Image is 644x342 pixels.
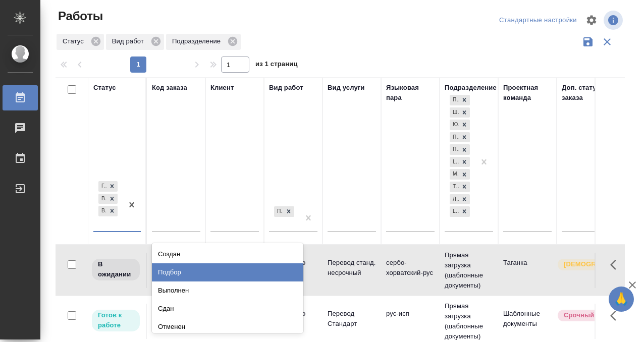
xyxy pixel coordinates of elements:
[449,119,471,131] div: Прямая загрузка (шаблонные документы), Шаблонные документы, Юридический, Проектный офис, Проектна...
[381,304,440,339] td: рус-исп
[328,83,365,93] div: Вид услуги
[152,263,303,281] div: Подбор
[503,83,552,103] div: Проектная команда
[498,304,557,339] td: Шаблонные документы
[449,181,471,193] div: Прямая загрузка (шаблонные документы), Шаблонные документы, Юридический, Проектный офис, Проектна...
[274,206,283,217] div: Приёмка по качеству
[450,182,459,192] div: Технический
[564,259,614,269] p: [DEMOGRAPHIC_DATA]
[440,245,498,296] td: Прямая загрузка (шаблонные документы)
[98,206,106,216] div: В ожидании
[269,83,303,93] div: Вид работ
[172,36,224,46] p: Подразделение
[98,310,134,330] p: Готов к работе
[450,107,459,118] div: Шаблонные документы
[564,310,594,320] p: Срочный
[97,205,119,217] div: Готов к работе, В работе, В ожидании
[381,253,440,288] td: сербо-хорватский-рус
[449,131,471,144] div: Прямая загрузка (шаблонные документы), Шаблонные документы, Юридический, Проектный офис, Проектна...
[449,156,471,168] div: Прямая загрузка (шаблонные документы), Шаблонные документы, Юридический, Проектный офис, Проектна...
[98,181,106,192] div: Готов к работе
[450,120,459,130] div: Юридический
[63,36,87,46] p: Статус
[450,194,459,205] div: Локализация
[613,289,630,310] span: 🙏
[57,34,104,50] div: Статус
[450,132,459,143] div: Проектный офис
[106,34,164,50] div: Вид работ
[579,8,604,32] span: Настроить таблицу
[93,83,116,93] div: Статус
[449,94,471,106] div: Прямая загрузка (шаблонные документы), Шаблонные документы, Юридический, Проектный офис, Проектна...
[152,281,303,300] div: Выполнен
[152,300,303,318] div: Сдан
[578,32,598,51] button: Сохранить фильтры
[97,180,119,193] div: Готов к работе, В работе, В ожидании
[56,8,103,24] span: Работы
[255,58,298,73] span: из 1 страниц
[445,83,497,93] div: Подразделение
[273,205,295,218] div: Приёмка по качеству
[449,205,471,218] div: Прямая загрузка (шаблонные документы), Шаблонные документы, Юридический, Проектный офис, Проектна...
[604,253,628,277] button: Здесь прячутся важные кнопки
[166,34,241,50] div: Подразделение
[449,106,471,119] div: Прямая загрузка (шаблонные документы), Шаблонные документы, Юридический, Проектный офис, Проектна...
[328,258,376,278] p: Перевод станд. несрочный
[450,157,459,167] div: LegalQA
[609,287,634,312] button: 🙏
[598,32,617,51] button: Сбросить фильтры
[498,253,557,288] td: Таганка
[91,309,141,332] div: Исполнитель может приступить к работе
[210,83,234,93] div: Клиент
[152,83,187,93] div: Код заказа
[562,83,615,103] div: Доп. статус заказа
[152,245,303,263] div: Создан
[449,168,471,181] div: Прямая загрузка (шаблонные документы), Шаблонные документы, Юридический, Проектный офис, Проектна...
[449,143,471,156] div: Прямая загрузка (шаблонные документы), Шаблонные документы, Юридический, Проектный офис, Проектна...
[497,13,579,28] div: split button
[91,258,141,281] div: Исполнитель назначен, приступать к работе пока рано
[97,193,119,205] div: Готов к работе, В работе, В ожидании
[386,83,435,103] div: Языковая пара
[98,194,106,204] div: В работе
[112,36,147,46] p: Вид работ
[328,309,376,329] p: Перевод Стандарт
[604,11,625,30] span: Посмотреть информацию
[449,193,471,206] div: Прямая загрузка (шаблонные документы), Шаблонные документы, Юридический, Проектный офис, Проектна...
[450,144,459,155] div: Проектная группа
[450,169,459,180] div: Медицинский
[450,95,459,105] div: Прямая загрузка (шаблонные документы)
[152,318,303,336] div: Отменен
[604,304,628,328] button: Здесь прячутся важные кнопки
[450,206,459,217] div: LocQA
[98,259,134,279] p: В ожидании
